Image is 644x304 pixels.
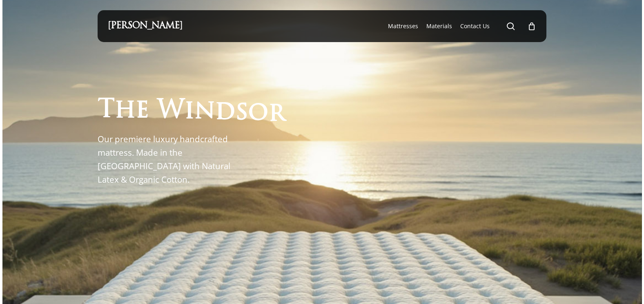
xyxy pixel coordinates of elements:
h1: The Windsor [98,98,285,123]
span: r [268,102,285,127]
span: s [235,101,248,125]
span: i [185,99,194,124]
a: Materials [426,22,452,30]
a: Mattresses [388,22,418,30]
span: Mattresses [388,22,418,30]
span: e [136,98,149,123]
span: T [98,98,115,123]
p: Our premiere luxury handcrafted mattress. Made in the [GEOGRAPHIC_DATA] with Natural Latex & Orga... [98,132,251,186]
span: h [115,98,136,123]
a: [PERSON_NAME] [108,22,183,31]
a: Cart [527,22,536,31]
span: W [157,99,185,124]
span: n [194,100,215,125]
span: o [248,101,268,126]
nav: Main Menu [384,10,536,42]
span: Materials [426,22,452,30]
a: Contact Us [460,22,490,30]
span: Contact Us [460,22,490,30]
span: d [215,100,235,125]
